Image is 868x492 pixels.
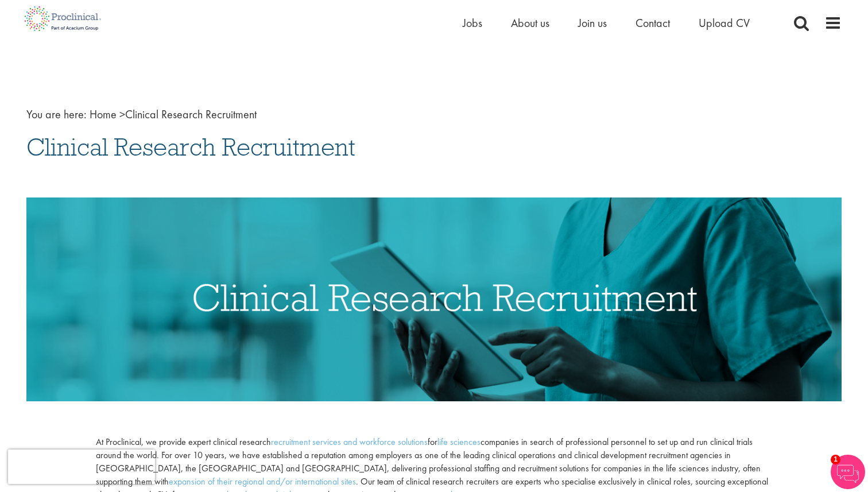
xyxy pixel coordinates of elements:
[271,436,428,448] a: recruitment services and workforce solutions
[578,16,607,30] a: Join us
[26,197,842,401] img: Clinical Research Recruitment
[463,16,482,30] a: Jobs
[169,475,356,487] a: expansion of their regional and/or international sites
[511,16,549,30] a: About us
[26,107,87,122] span: You are here:
[437,436,480,448] a: life sciences
[90,107,117,122] a: breadcrumb link to Home
[831,455,865,489] img: Chatbot
[90,107,257,122] span: Clinical Research Recruitment
[699,16,750,30] a: Upload CV
[635,16,670,30] a: Contact
[119,107,125,122] span: >
[831,455,840,464] span: 1
[8,450,155,484] iframe: reCAPTCHA
[26,131,355,162] span: Clinical Research Recruitment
